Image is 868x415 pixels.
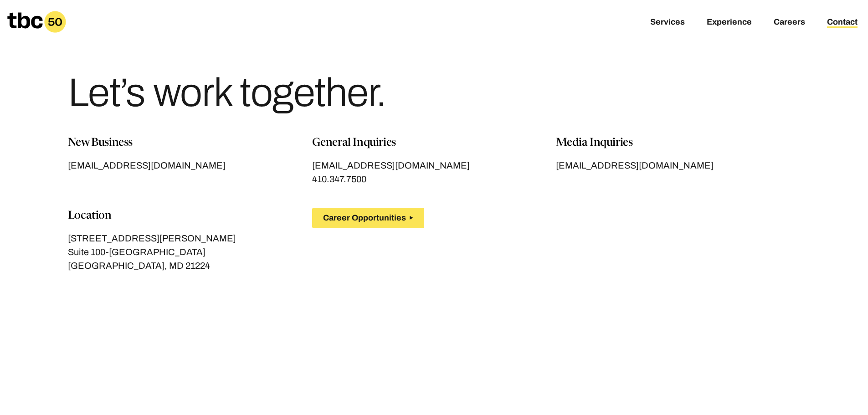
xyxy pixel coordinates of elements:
[650,17,685,28] a: Services
[707,17,752,28] a: Experience
[556,135,800,151] p: Media Inquiries
[68,135,312,151] p: New Business
[68,73,386,113] h1: Let’s work together.
[312,135,556,151] p: General Inquiries
[312,160,470,172] span: [EMAIL_ADDRESS][DOMAIN_NAME]
[68,231,312,245] p: [STREET_ADDRESS][PERSON_NAME]
[68,259,312,272] p: [GEOGRAPHIC_DATA], MD 21224
[68,159,312,172] a: [EMAIL_ADDRESS][DOMAIN_NAME]
[774,17,805,28] a: Careers
[68,160,226,172] span: [EMAIL_ADDRESS][DOMAIN_NAME]
[312,172,366,186] a: 410.347.7500
[312,208,424,228] button: Career Opportunities
[556,160,714,172] span: [EMAIL_ADDRESS][DOMAIN_NAME]
[68,208,312,224] p: Location
[323,213,406,223] span: Career Opportunities
[7,11,66,33] a: Homepage
[312,159,556,172] a: [EMAIL_ADDRESS][DOMAIN_NAME]
[68,245,312,259] p: Suite 100-[GEOGRAPHIC_DATA]
[827,17,858,28] a: Contact
[556,159,800,172] a: [EMAIL_ADDRESS][DOMAIN_NAME]
[312,174,366,186] span: 410.347.7500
